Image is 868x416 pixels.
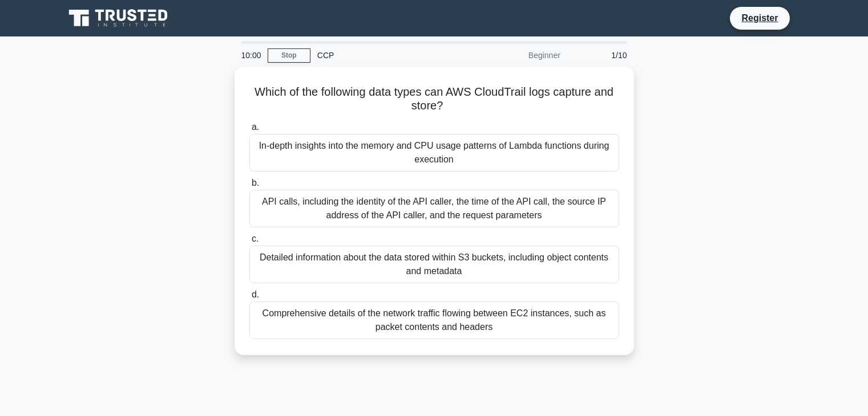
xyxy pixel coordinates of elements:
[734,11,785,25] a: Register
[252,122,259,132] span: a.
[252,178,259,187] span: b.
[249,246,619,283] div: Detailed information about the data stored within S3 buckets, including object contents and metadata
[467,44,567,67] div: Beginner
[310,44,467,67] div: CCP
[249,190,619,227] div: API calls, including the identity of the API caller, the time of the API call, the source IP addr...
[249,301,619,339] div: Comprehensive details of the network traffic flowing between EC2 instances, such as packet conten...
[249,134,619,172] div: In-depth insights into the memory and CPU usage patterns of Lambda functions during execution
[268,48,310,63] a: Stop
[567,44,634,67] div: 1/10
[235,44,268,67] div: 10:00
[252,289,259,299] span: d.
[248,85,620,113] h5: Which of the following data types can AWS CloudTrail logs capture and store?
[252,234,259,243] span: c.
